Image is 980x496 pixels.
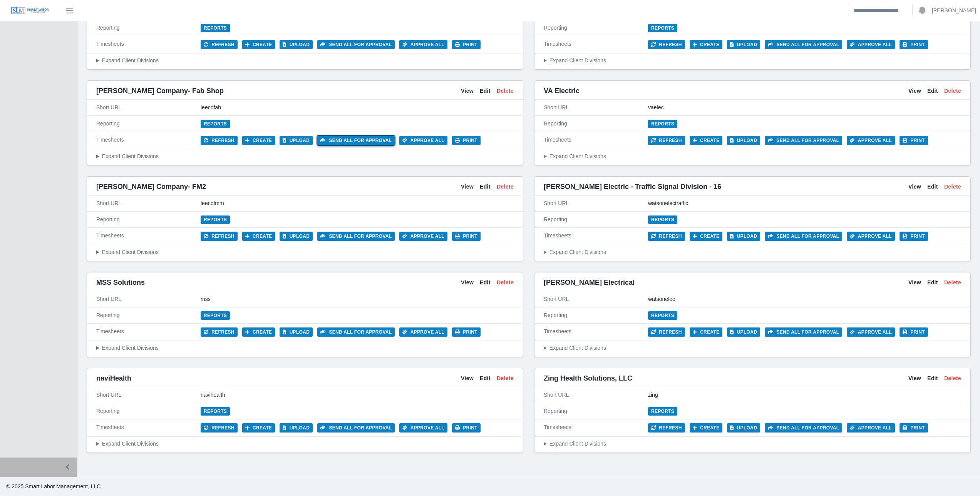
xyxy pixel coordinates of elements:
button: Upload [280,136,313,145]
button: Send all for approval [317,423,395,433]
a: View [908,279,921,287]
button: Create [242,423,275,433]
a: Reports [201,311,230,320]
a: Edit [927,374,938,382]
a: Reports [201,120,230,128]
button: Print [900,327,928,337]
span: [PERSON_NAME] Electrical [544,277,635,288]
div: leecofab [201,104,514,112]
div: Timesheets [96,423,201,433]
div: Short URL [544,391,648,399]
button: Upload [280,40,313,49]
img: SLM Logo [11,7,49,15]
button: Approve All [399,423,447,433]
button: Send all for approval [765,327,842,337]
input: Search [849,4,913,17]
a: Edit [480,279,491,287]
div: Short URL [96,391,201,399]
button: Create [690,232,723,241]
summary: Expand Client Divisions [544,152,961,160]
button: Print [900,423,928,433]
div: watsonelec [648,295,961,303]
button: Send all for approval [317,40,395,49]
span: VA Electric [544,85,580,96]
div: leecofmm [201,199,514,207]
div: Short URL [544,295,648,303]
div: Timesheets [96,136,201,145]
button: Refresh [201,327,238,337]
div: mss [201,295,514,303]
summary: Expand Client Divisions [96,152,514,160]
a: Edit [927,183,938,191]
button: Refresh [648,423,685,433]
div: Timesheets [544,327,648,337]
a: View [461,87,474,95]
div: Reporting [96,24,201,32]
a: Reports [201,215,230,224]
summary: Expand Client Divisions [96,440,514,448]
div: Reporting [96,407,201,415]
summary: Expand Client Divisions [544,344,961,352]
button: Upload [280,327,313,337]
a: Delete [497,183,514,191]
div: Short URL [96,104,201,112]
div: Timesheets [544,136,648,145]
div: vaelec [648,104,961,112]
div: Short URL [544,104,648,112]
button: Create [242,327,275,337]
a: Delete [497,279,514,287]
a: Reports [201,24,230,32]
button: Print [900,136,928,145]
span: [PERSON_NAME] Company- Fab Shop [96,85,224,96]
a: Delete [497,87,514,95]
div: Timesheets [96,327,201,337]
div: Timesheets [544,423,648,433]
button: Refresh [201,423,238,433]
button: Upload [727,40,760,49]
button: Refresh [648,136,685,145]
button: Send all for approval [317,232,395,241]
summary: Expand Client Divisions [544,440,961,448]
div: Reporting [96,311,201,319]
button: Approve All [847,327,895,337]
a: [PERSON_NAME] [932,7,976,15]
span: Zing Health Solutions, LLC [544,373,632,384]
a: View [461,279,474,287]
button: Approve All [847,423,895,433]
button: Refresh [648,232,685,241]
a: Edit [480,374,491,382]
button: Print [452,232,481,241]
div: Reporting [544,120,648,128]
button: Create [690,40,723,49]
div: watsonelectraffic [648,199,961,207]
a: Reports [648,120,677,128]
div: Timesheets [544,232,648,241]
a: Delete [944,87,961,95]
div: Timesheets [544,40,648,49]
button: Approve All [847,232,895,241]
div: Reporting [544,24,648,32]
div: Reporting [544,215,648,224]
button: Print [452,40,481,49]
summary: Expand Client Divisions [96,344,514,352]
button: Upload [727,232,760,241]
a: Edit [480,183,491,191]
button: Create [690,327,723,337]
a: Edit [480,87,491,95]
button: Refresh [648,327,685,337]
div: Reporting [544,407,648,415]
a: Edit [927,87,938,95]
button: Send all for approval [317,136,395,145]
button: Print [452,136,481,145]
button: Refresh [648,40,685,49]
span: naviHealth [96,373,131,384]
summary: Expand Client Divisions [96,57,514,65]
button: Send all for approval [765,40,842,49]
a: Delete [944,183,961,191]
a: View [908,87,921,95]
div: zing [648,391,961,399]
button: Approve All [399,40,447,49]
button: Approve All [399,327,447,337]
button: Print [900,40,928,49]
summary: Expand Client Divisions [544,248,961,256]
